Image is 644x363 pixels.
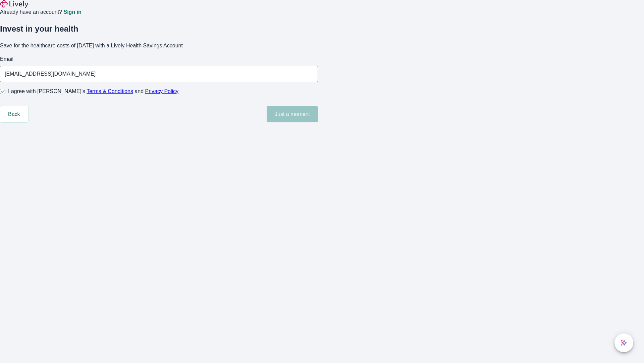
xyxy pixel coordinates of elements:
a: Privacy Policy [145,88,179,94]
svg: Lively AI Assistant [621,339,627,346]
span: I agree with [PERSON_NAME]’s and [8,87,178,95]
button: chat [614,333,633,352]
a: Sign in [63,9,81,15]
a: Terms & Conditions [87,88,133,94]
